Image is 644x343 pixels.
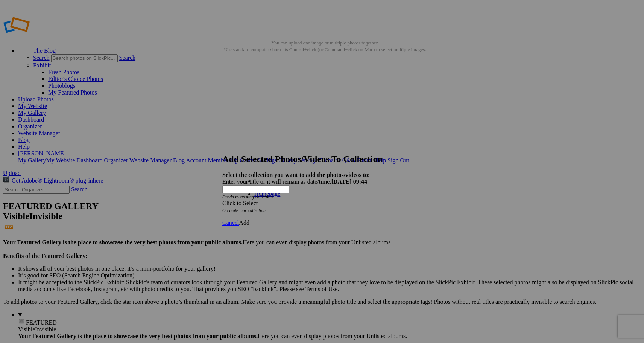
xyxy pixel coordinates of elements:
a: Cancel [222,220,239,226]
div: Enter your title or it will remain as date/time: [222,178,422,185]
i: Or [222,194,273,200]
h2: Add Selected Photos/Videos To Collection [222,154,422,164]
a: create new collection [227,208,266,213]
span: Click to Select [222,200,258,206]
i: Or [222,208,266,213]
strong: Select the collection you want to add the photos/videos to: [222,172,370,178]
a: add to existing collection [227,194,273,200]
span: Add [239,220,249,226]
b: [DATE] 09:44 [331,178,367,185]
